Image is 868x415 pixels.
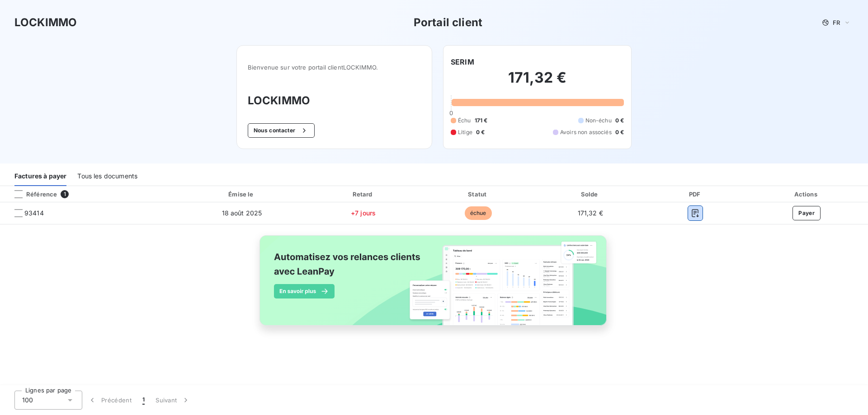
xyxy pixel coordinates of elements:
[458,117,471,125] span: Échu
[14,167,66,186] div: Factures à payer
[24,209,44,218] span: 93414
[560,128,612,136] span: Avoirs non associés
[451,69,624,96] h2: 171,32 €
[647,190,743,199] div: PDF
[222,209,262,217] span: 18 août 2025
[451,56,474,67] h6: SERIM
[351,209,376,217] span: +7 jours
[22,396,33,405] span: 100
[585,117,612,125] span: Non-échu
[458,128,472,136] span: Litige
[475,117,488,125] span: 171 €
[251,230,617,341] img: banner
[578,209,603,217] span: 171,32 €
[615,128,624,136] span: 0 €
[142,396,145,405] span: 1
[61,190,69,198] span: 1
[465,206,492,220] span: échue
[833,19,840,26] span: FR
[248,93,421,109] h3: LOCKIMMO
[248,123,315,138] button: Nous contacter
[476,128,485,136] span: 0 €
[615,117,624,125] span: 0 €
[77,167,137,186] div: Tous les documents
[423,190,533,199] div: Statut
[137,391,150,410] button: 1
[14,14,77,31] h3: LOCKIMMO
[747,190,866,199] div: Actions
[248,64,421,71] span: Bienvenue sur votre portail client LOCKIMMO .
[414,14,482,31] h3: Portail client
[180,190,303,199] div: Émise le
[449,109,453,117] span: 0
[793,206,821,220] button: Payer
[7,190,57,198] div: Référence
[537,190,644,199] div: Solde
[150,391,196,410] button: Suivant
[307,190,420,199] div: Retard
[82,391,137,410] button: Précédent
